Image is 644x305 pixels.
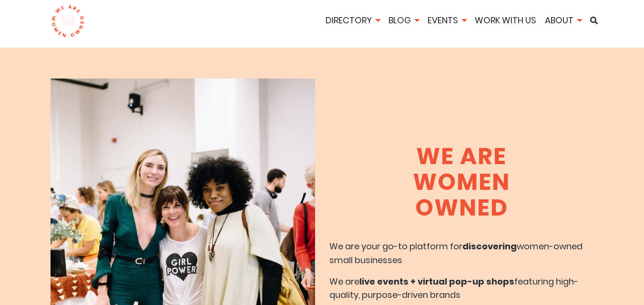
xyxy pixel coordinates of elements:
a: Directory [322,14,383,26]
a: About [542,14,585,26]
b: live events + virtual pop-up shops [359,275,514,287]
b: discovering [462,240,517,252]
li: About [542,14,585,29]
p: We are your go-to platform for women-owned small businesses [329,240,594,267]
h1: We Are Women Owned [409,144,514,221]
a: Blog [385,14,422,26]
a: Events [424,14,470,26]
a: Work With Us [471,14,540,26]
p: We are featuring high-quality, purpose-driven brands [329,275,594,303]
li: Directory [322,14,383,29]
li: Events [424,14,470,29]
li: Blog [385,14,422,29]
a: Search [587,17,601,24]
img: logo [51,5,85,38]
